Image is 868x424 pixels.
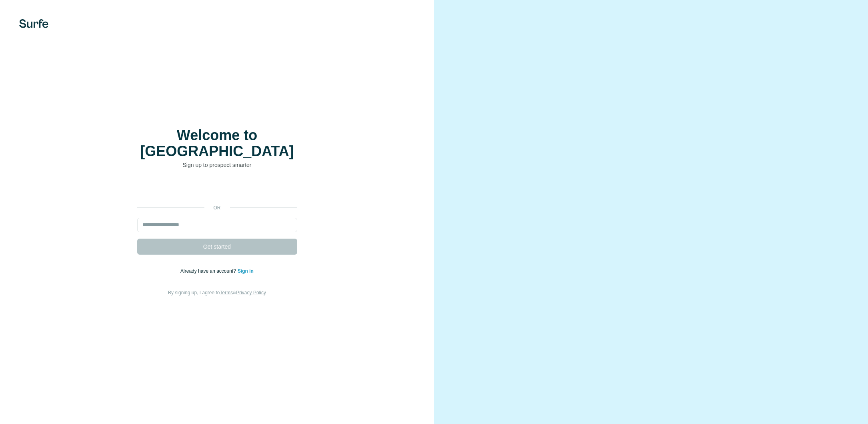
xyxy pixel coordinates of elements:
[236,290,266,295] a: Privacy Policy
[137,161,297,169] p: Sign up to prospect smarter
[168,290,266,295] span: By signing up, I agree to &
[133,181,301,199] iframe: Sign in with Google Button
[220,290,233,295] a: Terms
[204,204,230,211] p: or
[238,268,254,274] a: Sign in
[180,268,238,274] span: Already have an account?
[19,19,48,28] img: Surfe's logo
[137,127,297,159] h1: Welcome to [GEOGRAPHIC_DATA]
